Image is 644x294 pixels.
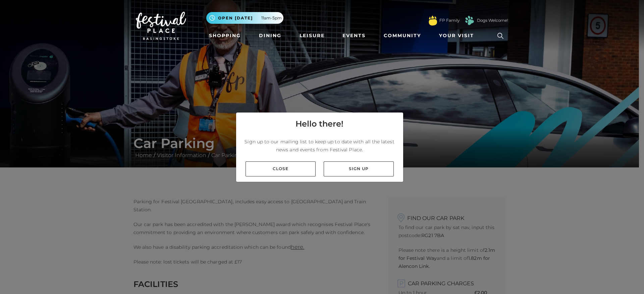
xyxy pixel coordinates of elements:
button: Open [DATE] 11am-5pm [206,12,283,24]
a: Events [340,29,368,42]
a: Dining [256,29,284,42]
span: 11am-5pm [261,15,282,21]
p: Sign up to our mailing list to keep up to date with all the latest news and events from Festival ... [241,138,398,154]
a: Your Visit [436,29,480,42]
a: Shopping [206,29,244,42]
span: Open [DATE] [218,15,253,21]
img: Festival Place Logo [136,12,186,40]
h4: Hello there! [296,118,343,130]
a: FP Family [439,17,460,23]
span: Your Visit [439,32,474,39]
a: Close [246,161,316,176]
a: Community [381,29,424,42]
a: Dogs Welcome! [477,17,508,23]
a: Leisure [297,29,327,42]
a: Sign up [324,161,394,176]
